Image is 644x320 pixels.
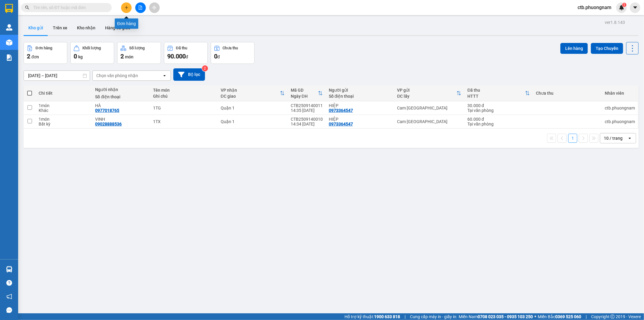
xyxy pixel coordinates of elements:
[162,73,167,78] svg: open
[153,94,215,99] div: Ghi chú
[95,108,119,113] div: 0977018765
[610,315,615,319] span: copyright
[221,88,280,93] div: VP nhận
[633,5,638,10] span: caret-down
[591,43,623,54] button: Tạo Chuyến
[95,117,147,122] div: VINH
[405,313,405,320] span: |
[72,21,100,35] button: Kho nhận
[37,9,60,37] b: Gửi khách hàng
[125,54,133,59] span: món
[291,94,318,99] div: Ngày ĐH
[6,39,12,46] img: warehouse-icon
[627,136,632,141] svg: open
[573,4,616,11] span: ctb.phuongnam
[95,87,147,92] div: Người nhận
[329,108,353,113] div: 0973364547
[291,117,323,122] div: CTB2509140010
[138,5,143,10] span: file-add
[36,46,52,50] div: Đơn hàng
[394,85,465,101] th: Toggle SortBy
[152,5,156,10] span: aim
[39,117,89,122] div: 1 món
[173,68,205,81] button: Bộ lọc
[397,88,457,93] div: VP gửi
[478,314,533,319] strong: 0708 023 035 - 0935 103 250
[25,5,29,10] span: search
[329,88,391,93] div: Người gửi
[605,19,625,26] div: ver 1.8.143
[51,23,83,28] b: [DOMAIN_NAME]
[410,313,457,320] span: Cung cấp máy in - giấy in:
[66,8,80,22] img: logo.jpg
[619,5,624,10] img: icon-new-feature
[74,53,77,60] span: 0
[467,122,530,126] div: Tại văn phòng
[117,42,161,64] button: Số lượng2món
[129,46,145,50] div: Số lượng
[82,46,101,50] div: Khối lượng
[560,43,588,54] button: Lên hàng
[153,88,215,93] div: Tên món
[288,85,326,101] th: Toggle SortBy
[33,4,104,11] input: Tìm tên, số ĐT hoặc mã đơn
[78,54,83,59] span: kg
[24,42,67,64] button: Đơn hàng2đơn
[397,106,462,110] div: Cam [GEOGRAPHIC_DATA]
[8,39,33,78] b: Phương Nam Express
[176,46,187,50] div: Đã thu
[5,4,13,13] img: logo-vxr
[291,122,323,126] div: 14:34 [DATE]
[291,88,318,93] div: Mã GD
[39,122,89,126] div: Bất kỳ
[121,2,132,13] button: plus
[48,21,72,35] button: Trên xe
[329,122,353,126] div: 0973364547
[291,103,323,108] div: CTB2509140011
[70,42,114,64] button: Khối lượng0kg
[291,108,323,113] div: 14:35 [DATE]
[568,134,577,143] button: 1
[27,53,30,60] span: 2
[467,103,530,108] div: 30.000 đ
[467,117,530,122] div: 60.000 đ
[39,108,89,113] div: Khác
[555,314,581,319] strong: 0369 525 060
[95,103,147,108] div: HÀ
[221,94,280,99] div: ĐC giao
[397,119,462,124] div: Cam [GEOGRAPHIC_DATA]
[329,117,391,122] div: HIỆP
[6,294,12,299] span: notification
[464,85,533,101] th: Toggle SortBy
[630,2,640,13] button: caret-down
[605,91,635,96] div: Nhân viên
[467,88,525,93] div: Đã thu
[164,42,208,64] button: Đã thu90.000đ
[622,3,626,7] sup: 1
[24,71,90,80] input: Select a date range.
[51,29,83,36] li: (c) 2017
[6,307,12,313] span: message
[374,314,400,319] strong: 1900 633 818
[586,313,587,320] span: |
[329,94,391,99] div: Số điện thoại
[95,94,147,99] div: Số điện thoại
[124,5,129,10] span: plus
[221,106,285,110] div: Quận 1
[329,103,391,108] div: HIỆP
[397,94,457,99] div: ĐC lấy
[211,42,255,64] button: Chưa thu0đ
[39,91,89,96] div: Chi tiết
[186,54,188,59] span: đ
[6,266,12,273] img: warehouse-icon
[538,313,581,320] span: Miền Bắc
[153,119,215,124] div: 1TX
[24,21,48,35] button: Kho gửi
[95,122,122,126] div: 09028888536
[100,21,135,35] button: Hàng đã giao
[6,54,12,61] img: solution-icon
[135,2,146,13] button: file-add
[605,119,635,124] div: ctb.phuongnam
[6,24,12,31] img: warehouse-icon
[467,94,525,99] div: HTTT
